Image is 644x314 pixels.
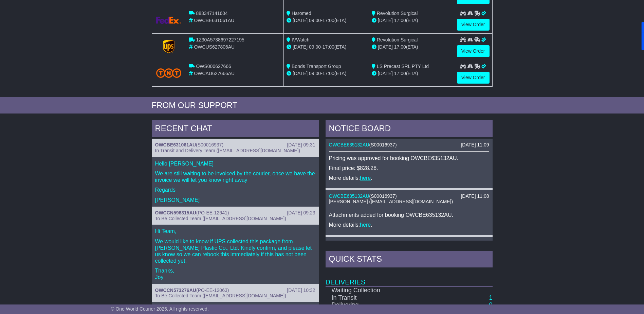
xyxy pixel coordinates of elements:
p: Pricing was approved for booking OWCBE635132AU. [329,155,489,161]
span: 17:00 [323,44,334,50]
span: [DATE] [378,71,393,76]
a: OWCBE635132AU [329,193,369,199]
a: OWCCN596315AU [155,210,196,215]
p: Attachments added for booking OWCBE635132AU. [329,212,489,218]
span: PO-EE-12063 [198,287,227,293]
div: [DATE] 11:08 [461,193,489,199]
a: 1 [489,294,492,301]
td: In Transit [326,294,423,302]
div: ( ) [155,210,315,216]
span: OWCUS627806AU [194,44,235,50]
span: © One World Courier 2025. All rights reserved. [111,306,209,312]
span: [DATE] [293,18,308,23]
span: 883347141604 [196,11,227,16]
span: [DATE] [293,44,308,50]
span: 1Z30A5738697227195 [196,37,244,42]
p: Hi Team, [155,228,315,234]
td: Deliveries [326,269,493,286]
a: here [360,222,371,228]
span: PO-EE-12641 [198,210,227,215]
div: ( ) [329,142,489,148]
span: Bonds Transport Group [292,64,341,69]
span: Haromed [292,11,311,16]
a: View Order [457,72,490,84]
a: OWCCN633789AU [329,240,370,246]
span: S00016937 [371,193,395,199]
p: Final price: $828.28. [329,165,489,171]
img: GetCarrierServiceLogo [163,40,174,53]
img: TNT_Domestic.png [156,68,182,77]
span: [PERSON_NAME] ([EMAIL_ADDRESS][DOMAIN_NAME]) [329,199,453,204]
span: IVWatch [292,37,309,42]
div: ( ) [329,240,489,246]
span: S00016937 [371,142,395,147]
span: To Be Collected Team ([EMAIL_ADDRESS][DOMAIN_NAME]) [155,293,286,298]
span: OWCAU627666AU [194,71,235,76]
span: 17:00 [394,18,406,23]
div: (ETA) [372,43,451,51]
span: In Transit and Delivery Team ([EMAIL_ADDRESS][DOMAIN_NAME]) [155,148,300,153]
p: More details: . [329,175,489,181]
div: - (ETA) [287,43,366,51]
div: [DATE] 17:11 [461,240,489,246]
p: More details: . [329,222,489,228]
span: Revolution Surgical [377,11,418,16]
div: [DATE] 10:32 [287,287,315,293]
div: [DATE] 09:31 [287,142,315,148]
span: [DATE] [378,18,393,23]
p: Thanks, Joy [155,267,315,280]
span: 09:00 [309,18,321,23]
a: here [360,175,371,181]
span: 09:00 [309,71,321,76]
p: Hello [PERSON_NAME] [155,160,315,167]
td: Delivering [326,301,423,309]
p: We are still waiting to be invoiced by the courier, once we have the invoice we will let you know... [155,170,315,183]
div: ( ) [329,193,489,199]
a: View Order [457,19,490,31]
div: - (ETA) [287,70,366,77]
a: View Order [457,45,490,57]
div: (ETA) [372,70,451,77]
div: [DATE] 09:23 [287,210,315,216]
div: [DATE] 11:09 [461,142,489,148]
a: OWCBE635132AU [329,142,369,147]
span: [DATE] [378,44,393,50]
div: ( ) [155,142,315,148]
span: 09:00 [309,44,321,50]
span: 17:00 [323,71,334,76]
span: 17:00 [394,44,406,50]
div: ( ) [155,287,315,293]
td: Waiting Collection [326,286,423,294]
span: To Be Collected Team ([EMAIL_ADDRESS][DOMAIN_NAME]) [155,216,286,221]
span: 17:00 [394,71,406,76]
a: OWCCN573276AU [155,287,196,293]
p: We would like to know if UPS collected this package from [PERSON_NAME] Plastic Co., Ltd. Kindly c... [155,238,315,264]
div: RECENT CHAT [152,120,319,139]
div: Quick Stats [326,251,493,269]
div: - (ETA) [287,17,366,24]
img: GetCarrierServiceLogo [156,17,182,24]
a: OWCBE631061AU [155,142,196,147]
span: OWCBE631061AU [194,18,234,23]
span: [DATE] [293,71,308,76]
p: Regards [155,187,315,193]
span: 17:00 [323,18,334,23]
div: (ETA) [372,17,451,24]
span: S00017600 [371,240,396,246]
span: Revolution Surgical [377,37,418,42]
p: [PERSON_NAME] [155,197,315,203]
span: LS Precast SRL PTY Ltd [377,64,429,69]
span: S00016937 [198,142,222,147]
div: NOTICE BOARD [326,120,493,139]
span: OWS000627666 [196,64,231,69]
a: 0 [489,301,492,308]
div: FROM OUR SUPPORT [152,101,493,110]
